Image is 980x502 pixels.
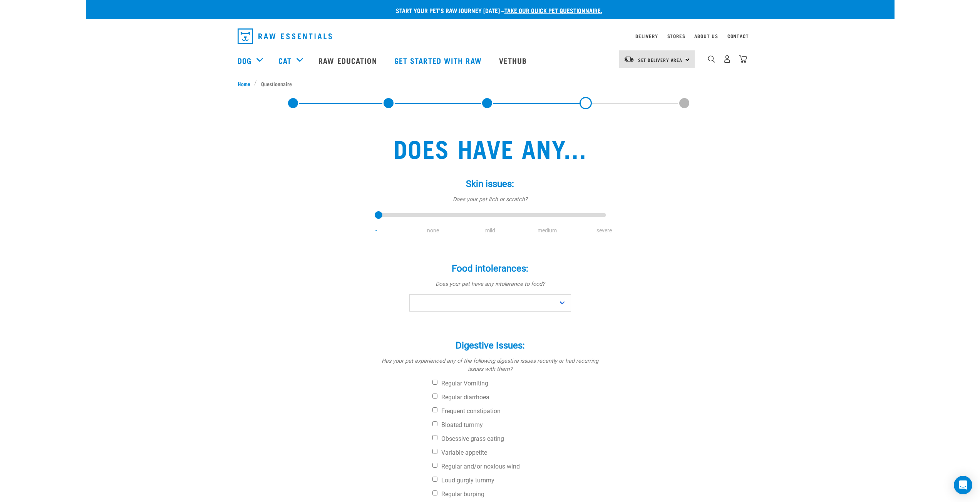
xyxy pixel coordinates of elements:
[432,463,606,470] label: Regular and/or noxious wind
[238,80,255,88] a: Home
[375,357,606,374] p: Has your pet experienced any of the following digestive issues recently or had recurring issues w...
[739,55,747,63] img: home-icon@2x.png
[432,490,606,498] label: Regular burping
[462,227,519,235] li: mild
[375,339,606,352] label: Digestive Issues:
[92,6,900,15] p: Start your pet’s raw journey [DATE] –
[432,449,606,457] label: Variable appetite
[667,35,685,37] a: Stores
[238,80,743,88] nav: breadcrumbs
[708,55,715,63] img: home-icon-1@2x.png
[375,280,606,289] p: Does your pet have any intolerance to food?
[238,28,332,44] img: Raw Essentials Logo
[348,227,405,235] li: -
[405,227,462,235] li: none
[491,45,537,76] a: Vethub
[432,477,606,484] label: Loud gurgly tummy
[86,45,895,76] nav: dropdown navigation
[624,56,634,63] img: van-moving.png
[432,435,437,440] input: Obsessive grass eating
[238,55,251,66] a: Dog
[432,394,606,401] label: Regular diarrhoea
[638,58,683,61] span: Set Delivery Area
[432,463,437,468] input: Regular and/or noxious wind
[432,490,437,495] input: Regular burping
[576,227,633,235] li: severe
[231,25,749,47] nav: dropdown navigation
[519,227,576,235] li: medium
[432,421,606,429] label: Bloated tummy
[311,45,386,76] a: Raw Education
[375,177,606,191] label: Skin issues:
[432,449,437,454] input: Variable appetite
[375,195,606,204] p: Does your pet itch or scratch?
[504,8,602,12] a: take our quick pet questionnaire.
[387,45,491,76] a: Get started with Raw
[381,134,600,162] h2: Does have any...
[278,55,291,66] a: Cat
[432,380,437,385] input: Regular Vomiting
[694,35,718,37] a: About Us
[723,55,731,63] img: user.png
[432,394,437,399] input: Regular diarrhoea
[432,421,437,426] input: Bloated tummy
[375,262,606,275] label: Food intolerances:
[954,476,972,494] div: Open Intercom Messenger
[727,35,749,37] a: Contact
[432,380,606,387] label: Regular Vomiting
[432,407,437,412] input: Frequent constipation
[432,407,606,415] label: Frequent constipation
[635,35,658,37] a: Delivery
[238,80,250,88] span: Home
[432,435,606,443] label: Obsessive grass eating
[432,477,437,482] input: Loud gurgly tummy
